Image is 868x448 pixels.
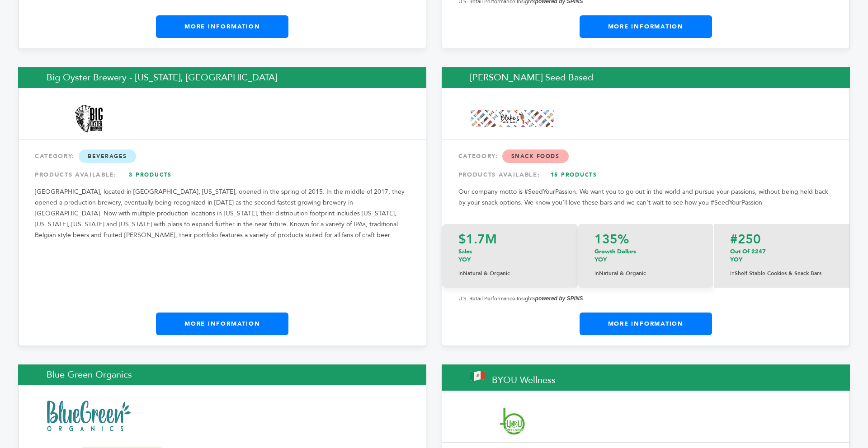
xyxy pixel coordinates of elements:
div: CATEGORY: [35,148,410,164]
p: Growth Dollars [594,247,697,264]
p: $1.7M [458,233,561,246]
p: 135% [594,233,697,246]
span: YOY [594,256,607,264]
span: in [594,270,599,277]
a: More Information [156,313,288,335]
p: Natural & Organic [594,268,697,279]
a: More Information [156,15,288,38]
p: Our company motto is #SeedYourPassion. We want you to go out in the world and pursue your passion... [458,187,833,208]
p: #250 [730,233,833,246]
p: Shelf Stable Cookies & Snack Bars [730,268,833,279]
span: in [730,270,735,277]
p: Natural & Organic [458,268,561,279]
p: U.S. Retail Performance Insights [458,293,833,304]
h2: [PERSON_NAME] Seed Based [442,67,850,88]
img: This brand is from Mexico (MX) [470,371,485,381]
a: 3 Products [119,167,182,183]
span: in [458,270,463,277]
a: 15 Products [542,167,605,183]
span: YOY [730,256,742,264]
a: More Information [580,15,712,38]
p: Sales [458,247,561,264]
h2: Big Oyster Brewery - [US_STATE], [GEOGRAPHIC_DATA] [18,67,426,88]
span: Snack Foods [502,149,569,163]
span: YOY [458,256,471,264]
span: Beverages [79,149,136,163]
div: PRODUCTS AVAILABLE: [35,167,410,183]
div: PRODUCTS AVAILABLE: [458,167,833,183]
img: Blue Green Organics [47,401,131,431]
img: Blake's Seed Based [471,110,554,127]
img: BYOU Wellness [471,406,554,437]
a: More Information [580,313,712,335]
h2: BYOU Wellness [442,364,850,391]
p: [GEOGRAPHIC_DATA], located in [GEOGRAPHIC_DATA], [US_STATE], opened in the spring of 2015. In the... [35,187,410,241]
img: Big Oyster Brewery - Delaware, USA [47,103,131,134]
h2: Blue Green Organics [18,364,426,385]
strong: powered by SPINS [535,295,583,302]
div: CATEGORY: [458,148,833,164]
p: Out of 2247 [730,247,833,264]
